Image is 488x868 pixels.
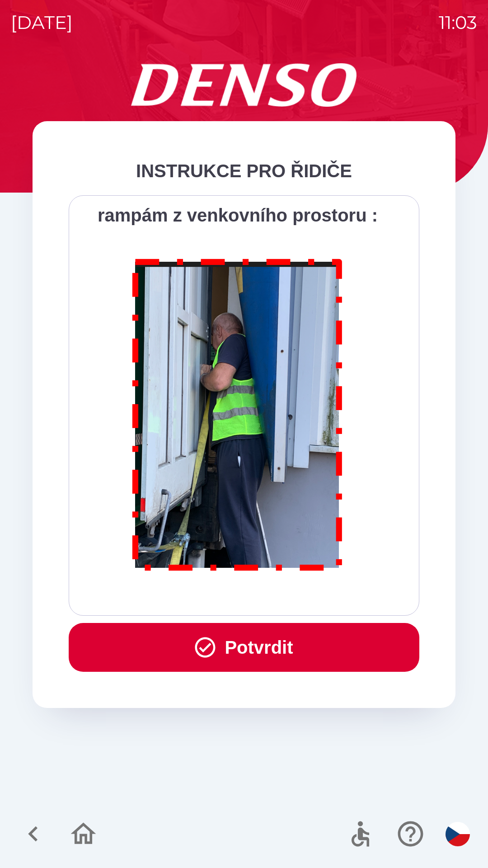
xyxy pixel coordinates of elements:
[69,623,419,672] button: Potvrdit
[69,157,419,184] div: INSTRUKCE PRO ŘIDIČE
[122,247,353,579] img: M8MNayrTL6gAAAABJRU5ErkJggg==
[33,63,455,107] img: Logo
[11,9,73,36] p: [DATE]
[446,822,470,846] img: cs flag
[439,9,477,36] p: 11:03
